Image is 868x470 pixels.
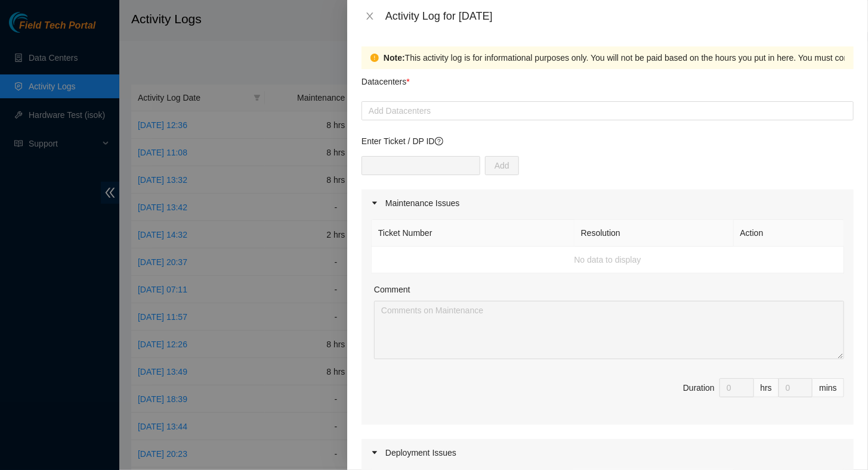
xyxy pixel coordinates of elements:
p: Datacenters [362,69,410,88]
span: exclamation-circle [370,54,379,62]
label: Comment [374,283,410,296]
button: Add [485,156,519,175]
div: Activity Log for [DATE] [385,10,854,23]
div: Maintenance Issues [362,189,854,217]
strong: Note: [384,51,405,64]
div: hrs [754,378,779,397]
th: Action [734,220,844,247]
p: Enter Ticket / DP ID [362,135,854,148]
textarea: Comment [374,301,844,359]
th: Resolution [574,220,734,247]
button: Close [362,11,378,22]
span: question-circle [435,137,443,145]
span: caret-right [371,449,378,456]
th: Ticket Number [372,220,574,247]
span: close [365,11,375,21]
div: mins [813,378,844,397]
div: Duration [683,381,715,394]
span: caret-right [371,200,378,207]
td: No data to display [372,247,844,273]
div: Deployment Issues [362,439,854,466]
